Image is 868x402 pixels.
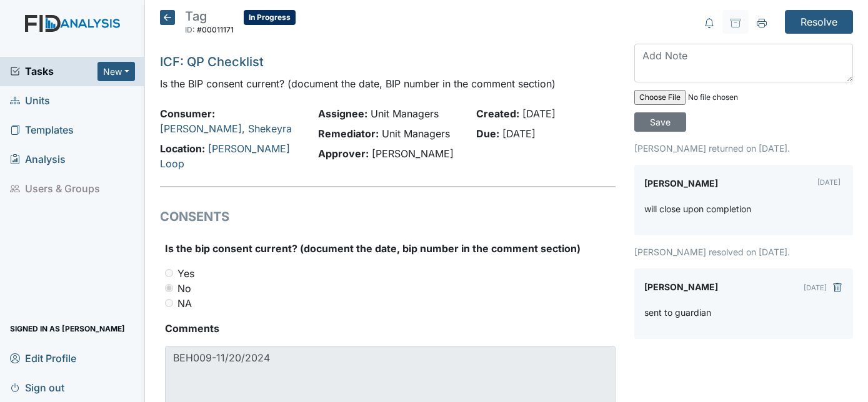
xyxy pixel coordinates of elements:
[160,142,290,170] a: [PERSON_NAME] Loop
[97,62,135,81] button: New
[160,107,215,120] strong: Consumer:
[244,10,296,25] span: In Progress
[165,241,581,256] label: Is the bip consent current? (document the date, bip number in the comment section)
[318,107,367,120] strong: Assignee:
[160,142,205,155] strong: Location:
[177,296,192,311] label: NA
[165,269,173,277] input: Yes
[165,321,616,336] strong: Comments
[817,178,841,187] small: [DATE]
[177,281,191,296] label: No
[160,54,264,69] a: ICF: QP Checklist
[634,142,853,155] p: [PERSON_NAME] returned on [DATE].
[522,107,556,120] span: [DATE]
[10,378,64,397] span: Sign out
[10,150,66,169] span: Analysis
[634,245,853,258] p: [PERSON_NAME] resolved on [DATE].
[644,175,718,192] label: [PERSON_NAME]
[318,127,379,140] strong: Remediator:
[197,25,234,34] span: #00011171
[160,122,292,135] a: [PERSON_NAME], Shekeyra
[372,147,454,160] span: [PERSON_NAME]
[382,127,450,140] span: Unit Managers
[371,107,439,120] span: Unit Managers
[10,91,50,110] span: Units
[644,278,718,296] label: [PERSON_NAME]
[165,299,173,307] input: NA
[185,9,207,24] span: Tag
[634,112,686,132] input: Save
[644,306,711,319] p: sent to guardian
[10,120,74,140] span: Templates
[476,127,499,140] strong: Due:
[804,283,827,292] small: [DATE]
[644,202,751,215] p: will close upon completion
[318,147,369,160] strong: Approver:
[160,207,616,226] h1: CONSENTS
[502,127,536,140] span: [DATE]
[10,64,97,79] a: Tasks
[476,107,519,120] strong: Created:
[177,266,194,281] label: Yes
[185,25,195,34] span: ID:
[165,284,173,292] input: No
[785,10,853,34] input: Resolve
[10,348,76,368] span: Edit Profile
[160,76,616,91] p: Is the BIP consent current? (document the date, BIP number in the comment section)
[10,319,125,338] span: Signed in as [PERSON_NAME]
